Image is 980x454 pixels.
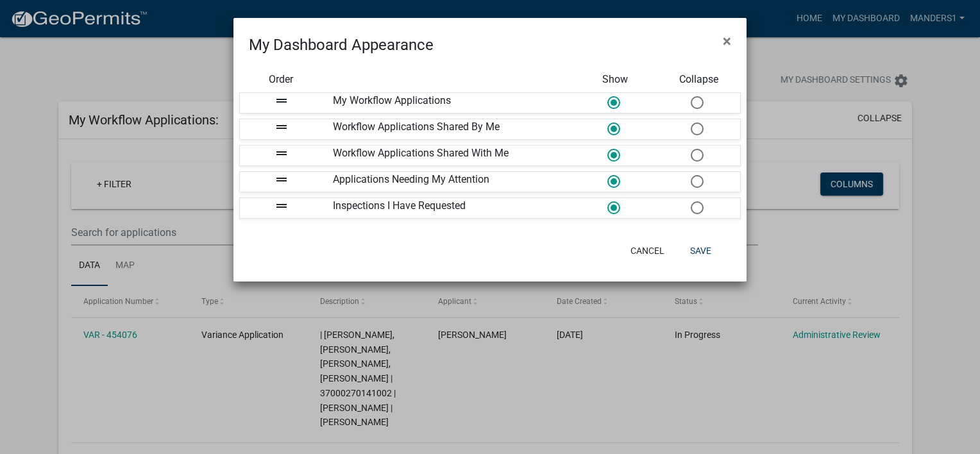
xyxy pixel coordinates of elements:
i: drag_handle [274,146,289,161]
button: Close [713,23,741,59]
button: Save [680,239,722,262]
div: Show [573,72,657,87]
span: × [723,32,731,50]
div: Order [239,72,323,87]
div: Collapse [657,72,741,87]
i: drag_handle [274,93,289,108]
div: Applications Needing My Attention [323,172,573,192]
div: Workflow Applications Shared By Me [323,119,573,139]
button: Cancel [620,239,675,262]
i: drag_handle [274,119,289,135]
i: drag_handle [274,198,289,214]
div: Workflow Applications Shared With Me [323,146,573,165]
i: drag_handle [274,172,289,187]
div: My Workflow Applications [323,93,573,113]
div: Inspections I Have Requested [323,198,573,218]
h4: My Dashboard Appearance [249,33,434,56]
